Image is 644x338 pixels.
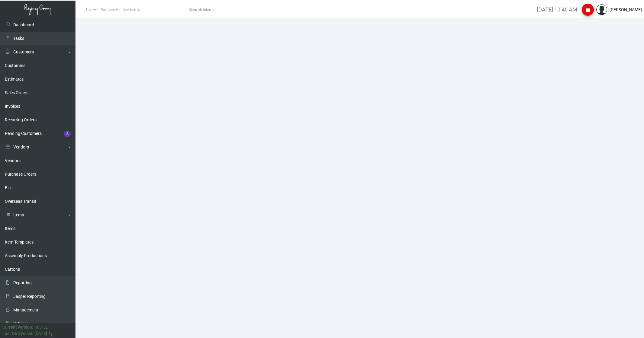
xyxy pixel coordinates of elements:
[610,7,642,13] div: [PERSON_NAME]
[584,7,591,14] i: stop
[2,330,47,337] div: Last Qb Synced: [DATE]
[123,8,140,11] span: Dashboards
[86,8,95,11] span: Home
[2,324,33,330] div: Current version:
[101,8,117,11] span: Dashboard
[537,6,577,13] label: [DATE] 10:46 AM
[36,324,48,330] div: 0.51.2
[582,4,594,16] button: stop
[596,4,607,15] img: admin@bootstrapmaster.com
